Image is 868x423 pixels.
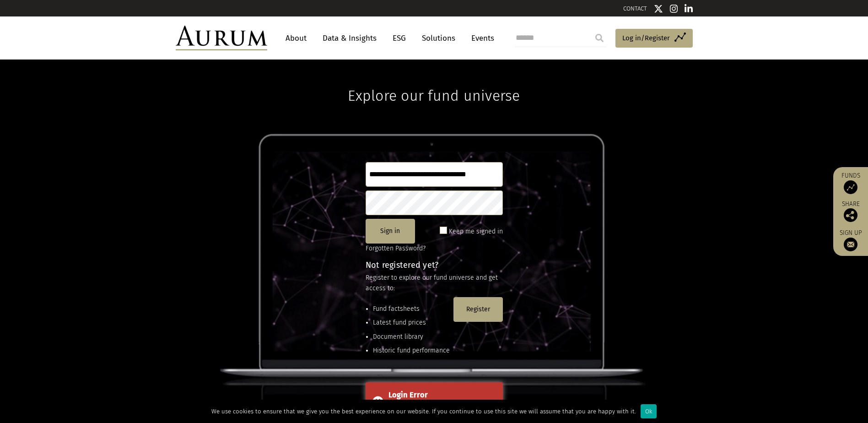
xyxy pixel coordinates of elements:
[844,238,857,251] img: Sign up to our newsletter
[590,29,609,47] input: Submit
[685,4,693,13] img: Linkedin icon
[176,26,267,50] img: Aurum
[388,30,410,47] a: ESG
[373,332,450,342] li: Document library
[366,273,503,293] p: Register to explore our fund universe and get access to:
[844,180,857,194] img: Access Funds
[281,30,311,47] a: About
[373,346,450,356] li: Historic fund performance
[348,60,520,104] h1: Explore our fund universe
[373,318,450,328] li: Latest fund prices
[373,304,450,314] li: Fund factsheets
[670,4,678,13] img: Instagram icon
[388,389,496,401] div: Login Error
[453,297,503,322] button: Register
[467,30,494,47] a: Events
[838,172,863,194] a: Funds
[366,244,426,252] a: Forgotten Password?
[838,201,863,222] div: Share
[622,33,670,43] span: Log in/Register
[844,208,857,222] img: Share this post
[366,261,503,269] h4: Not registered yet?
[417,30,460,47] a: Solutions
[641,404,657,418] div: Ok
[838,229,863,251] a: Sign up
[449,226,503,237] label: Keep me signed in
[615,29,693,48] a: Log in/Register
[366,219,415,244] button: Sign in
[654,4,663,13] img: Twitter icon
[318,30,381,47] a: Data & Insights
[623,5,647,12] a: CONTACT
